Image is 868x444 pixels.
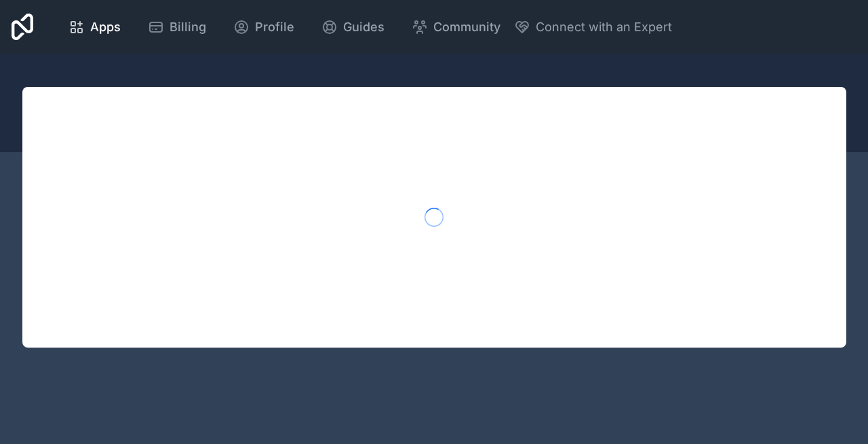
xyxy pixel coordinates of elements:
a: Billing [137,12,217,42]
span: Connect with an Expert [536,18,672,37]
a: Community [401,12,511,42]
button: Connect with an Expert [514,18,672,37]
a: Guides [311,12,395,42]
a: Apps [58,12,132,42]
span: Community [433,18,500,37]
a: Profile [222,12,305,42]
span: Billing [170,18,206,37]
span: Guides [343,18,384,37]
span: Apps [90,18,121,37]
span: Profile [255,18,294,37]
